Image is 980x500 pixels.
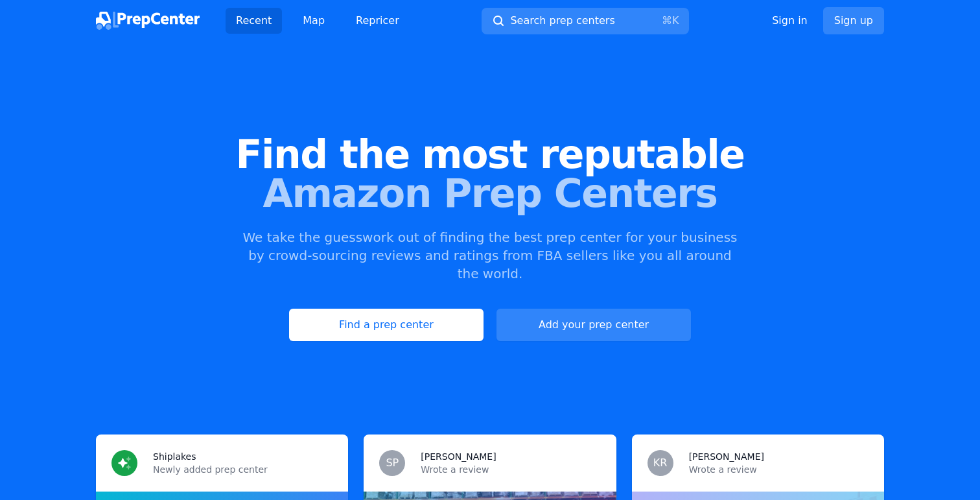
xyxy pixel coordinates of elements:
[386,458,399,468] span: SP
[689,450,764,463] h3: [PERSON_NAME]
[226,8,282,34] a: Recent
[96,12,200,30] img: PrepCenter
[292,8,335,34] a: Map
[496,309,691,341] a: Add your prep center
[289,309,484,341] a: Find a prep center
[21,174,959,213] span: Amazon Prep Centers
[772,13,808,29] a: Sign in
[345,8,410,34] a: Repricer
[241,228,739,283] p: We take the guesswork out of finding the best prep center for your business by crowd-sourcing rev...
[672,14,679,27] kbd: K
[823,7,884,34] a: Sign up
[421,463,600,476] p: Wrote a review
[153,450,196,463] h3: Shiplakes
[653,458,668,468] span: KR
[662,14,672,27] kbd: ⌘
[689,463,869,476] p: Wrote a review
[21,135,959,174] span: Find the most reputable
[482,8,689,34] button: Search prep centers⌘K
[421,450,496,463] h3: [PERSON_NAME]
[510,13,614,29] span: Search prep centers
[153,463,332,476] p: Newly added prep center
